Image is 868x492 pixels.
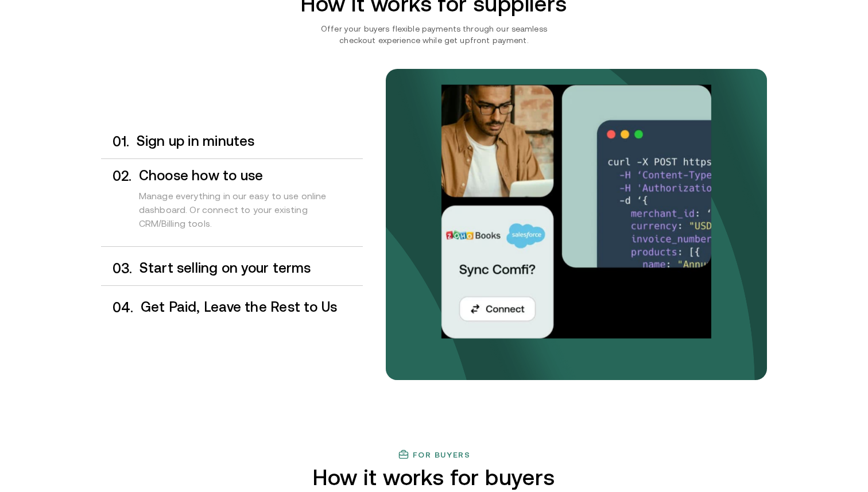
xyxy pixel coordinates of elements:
div: 0 1 . [101,134,130,149]
h3: Sign up in minutes [137,134,363,149]
h2: How it works for buyers [267,465,602,490]
div: Manage everything in our easy to use online dashboard. Or connect to your existing CRM/Billing to... [139,183,363,242]
div: 0 4 . [101,300,134,315]
h3: Start selling on your terms [139,261,363,276]
h3: For buyers [413,450,471,459]
h3: Get Paid, Leave the Rest to Us [141,300,363,315]
img: finance [398,449,409,460]
img: Your payments collected on time. [441,84,711,338]
img: bg [386,69,767,380]
div: 0 3 . [101,261,133,276]
h3: Choose how to use [139,168,363,183]
div: 0 2 . [101,168,132,242]
p: Offer your buyers flexible payments through our seamless checkout experience while get upfront pa... [304,23,564,46]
